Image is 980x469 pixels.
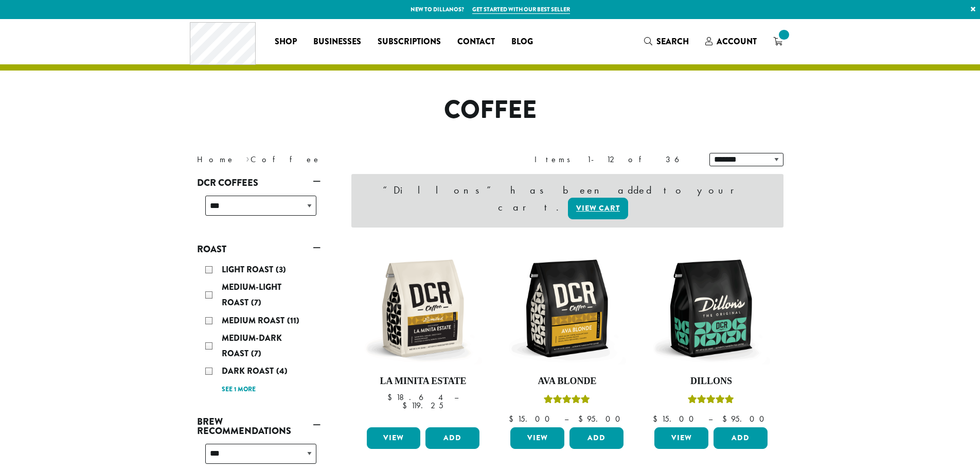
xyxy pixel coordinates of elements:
[197,153,475,166] nav: Breadcrumb
[714,427,768,449] button: Add
[564,413,568,424] span: –
[189,95,791,125] h1: Coffee
[656,36,689,47] span: Search
[717,36,757,47] span: Account
[222,315,287,326] span: Medium Roast
[197,413,320,440] a: Brew Recommendations
[457,36,495,48] span: Contact
[652,249,770,368] img: DCR-12oz-Dillons-Stock-scaled.png
[652,249,770,423] a: DillonsRated 5.00 out of 5
[722,413,731,424] span: $
[313,36,361,48] span: Businesses
[508,249,626,368] img: DCR-12oz-Ava-Blonde-Stock-scaled.png
[509,413,518,424] span: $
[287,315,299,326] span: (11)
[266,33,305,50] a: Shop
[387,392,444,403] bdi: 18.64
[378,36,441,48] span: Subscriptions
[251,297,261,308] span: (7)
[222,281,281,308] span: Medium-Light Roast
[425,427,479,449] button: Add
[364,376,483,387] h4: La Minita Estate
[654,427,708,449] a: View
[387,392,396,403] span: $
[454,392,458,403] span: –
[276,365,288,377] span: (4)
[222,264,276,275] span: Light Roast
[578,413,587,424] span: $
[569,427,623,449] button: Add
[508,376,626,387] h4: Ava Blonde
[568,198,628,219] a: View cart
[222,365,276,377] span: Dark Roast
[276,264,286,275] span: (3)
[351,174,783,228] div: “Dillons” has been added to your cart.
[508,249,626,423] a: Ava BlondeRated 5.00 out of 5
[653,413,699,424] bdi: 15.00
[653,413,662,424] span: $
[636,33,697,50] a: Search
[544,393,590,409] div: Rated 5.00 out of 5
[402,400,443,411] bdi: 119.25
[275,36,297,48] span: Shop
[364,249,483,423] a: La Minita Estate
[722,413,769,424] bdi: 95.00
[511,36,533,48] span: Blog
[197,174,320,192] a: DCR Coffees
[251,348,261,359] span: (7)
[688,393,734,409] div: Rated 5.00 out of 5
[222,385,256,395] a: See 1 more
[708,413,712,424] span: –
[197,192,320,228] div: DCR Coffees
[367,427,421,449] a: View
[364,249,482,368] img: DCR-12oz-La-Minita-Estate-Stock-scaled.png
[652,376,770,387] h4: Dillons
[402,400,411,411] span: $
[534,153,694,166] div: Items 1-12 of 36
[509,413,555,424] bdi: 15.00
[197,154,235,165] a: Home
[197,258,320,401] div: Roast
[246,150,250,166] span: ›
[472,5,570,14] a: Get started with our best seller
[510,427,564,449] a: View
[197,240,320,258] a: Roast
[578,413,625,424] bdi: 95.00
[222,332,282,359] span: Medium-Dark Roast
